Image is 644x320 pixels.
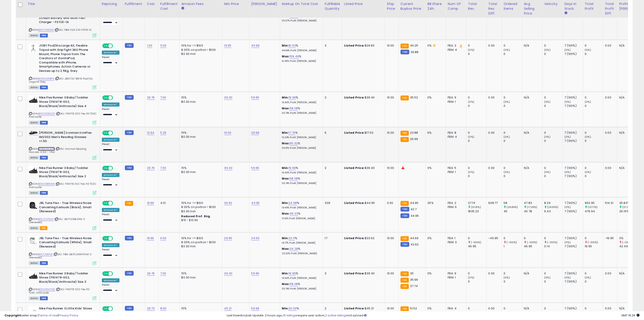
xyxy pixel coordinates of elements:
[565,139,583,143] div: 7 (100%)
[147,306,155,311] a: 29.73
[468,174,486,178] div: 0
[585,100,591,104] small: (0%)
[160,236,167,241] a: 6.50
[147,201,154,205] a: 19.99
[160,2,178,11] div: Fulfillment Cost
[181,96,219,100] div: 15%
[102,108,119,118] div: Preset:
[504,48,510,52] small: (0%)
[344,95,365,100] b: Listed Price:
[251,236,260,241] a: 34.50
[282,201,289,205] b: Min:
[40,121,48,125] span: FBM
[565,166,583,170] div: 7 (100%)
[282,182,319,185] p: 36.74% Profit [PERSON_NAME]
[504,166,522,170] div: 0
[428,131,442,135] div: 6%
[224,166,233,170] a: 39.40
[282,106,319,115] div: %
[38,28,54,32] a: B0CV765SH1
[102,138,119,142] div: Amazon AI *
[251,2,278,6] div: [PERSON_NAME]
[282,131,289,135] b: Min:
[565,48,571,52] small: (0%)
[251,95,259,100] a: 59.95
[468,48,474,52] small: (0%)
[40,86,48,89] span: FBM
[468,166,486,170] div: 0
[39,201,94,215] b: JBL Tune Flex - True Wireless Noise Cancelling Earbuds (Black), Small (Renewed)
[468,104,486,108] div: 0
[147,131,154,135] a: 12.94
[29,166,96,194] div: ASIN:
[410,43,418,48] span: 40.25
[290,282,298,286] a: 58.08
[282,112,319,115] p: 36.74% Profit [PERSON_NAME]
[401,2,424,11] div: Current Buybox Price
[448,166,463,170] div: FBA: 5
[29,236,38,245] img: 31-Gk+8F4RL._SL40_.jpg
[181,2,220,6] div: Amazon Fees
[102,178,119,188] div: Preset:
[282,19,319,22] p: 35.57% Profit [PERSON_NAME]
[344,2,383,6] div: Listed Price
[544,52,563,56] div: 0
[282,176,290,181] b: Max:
[344,43,365,48] b: Listed Price:
[325,313,347,318] a: 2 active listings
[125,95,134,100] small: FBM
[289,236,295,241] a: 23.11
[504,96,522,100] div: 0
[224,271,233,276] a: 39.40
[282,177,319,185] div: %
[29,121,39,125] span: All listings currently available for purchase on Amazon
[224,43,231,48] a: 19.95
[147,271,155,276] a: 26.76
[55,28,92,32] span: | SKU: FBM FLEX 24V FX1131-1A
[565,2,581,11] div: Days In Stock
[38,77,54,81] a: B09HKZRBF9
[585,48,591,52] small: (0%)
[565,135,571,139] small: (0%)
[251,131,259,135] a: 29.99
[125,2,143,6] div: Fulfillment
[38,182,55,186] a: B0D2DBK568
[29,131,38,135] img: 31GGPqg5iXL._SL40_.jpg
[544,48,551,52] small: (0%)
[468,131,486,135] div: 0
[251,201,260,205] a: 44.95
[448,2,464,11] div: Num of Comp.
[289,95,296,100] a: 19.99
[282,44,319,52] div: %
[282,43,289,48] b: Min:
[565,11,567,15] small: Days In Stock.
[125,130,134,135] small: FBM
[387,131,395,135] div: 10.00
[112,44,119,48] span: OFF
[468,44,486,48] div: 0
[504,100,510,104] small: (0%)
[39,96,94,109] b: Nike Flex Runner 3 Baby/Toddler Shoes (FN1478-002, Black/Black/Anthracite) Size 4
[282,141,290,145] b: Max:
[410,131,418,135] span: 23.88
[224,95,233,100] a: 39.40
[504,174,522,178] div: 0
[544,44,563,48] div: 0
[103,44,108,48] span: ON
[112,166,119,170] span: OFF
[410,137,418,141] span: 26.99
[605,2,616,16] div: Total Profit Diff.
[504,44,522,48] div: 0
[290,54,299,59] a: 159.49
[428,44,442,48] div: 0%
[387,166,395,170] div: 10.00
[40,191,48,195] span: FBM
[102,103,119,107] div: Amazon AI *
[181,52,219,56] div: $0.30 min
[29,271,38,280] img: 41NGxSrIO1L._SL40_.jpg
[38,217,54,221] a: B0CJCSTGJS
[283,313,296,318] a: 15 listings
[39,131,94,145] b: [PERSON_NAME] Ironman IronFlex IM2002 Men's Reading Glasses +1.50
[387,44,395,48] div: 10.00
[102,143,119,153] div: Preset:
